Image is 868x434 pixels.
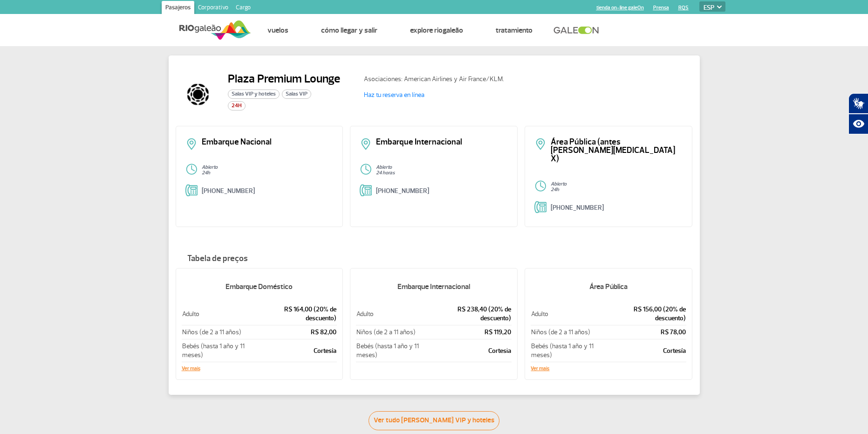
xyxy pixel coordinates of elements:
p: Asociaciones: American Airlines y Air France/KLM. [364,74,532,84]
h5: Embarque Internacional [356,275,512,299]
p: R$ 78,00 [608,328,686,337]
p: Adulto [182,310,259,318]
p: Área Pública (antes [PERSON_NAME][MEDICAL_DATA] X) [551,138,683,163]
p: Cortesia [433,346,511,355]
p: 24h [202,170,334,176]
a: Cómo llegar y salir [321,26,377,35]
p: Embarque Internacional [376,138,508,146]
a: tienda on-line galeOn [596,5,644,11]
h4: Tabela de preços [176,254,693,263]
p: R$ 238,40 (20% de descuento) [433,305,511,323]
p: Niños (de 2 a 11 años) [356,328,432,337]
button: Ver mais [531,366,549,372]
a: Pasajeros [162,1,194,16]
a: Tratamiento [496,26,533,35]
a: RQS [678,5,689,11]
h5: Área Pública [531,275,686,299]
p: R$ 119,20 [433,328,511,337]
span: Salas VIP [282,90,311,99]
a: [PHONE_NUMBER] [551,204,604,212]
p: 24 horas [376,170,508,176]
strong: Abierto [202,164,218,170]
h2: Plaza Premium Lounge [228,72,340,86]
button: Abrir recursos assistivos. [848,114,868,134]
a: Corporativo [194,1,232,16]
div: Plugin de acessibilidade da Hand Talk. [848,93,868,134]
p: Adulto [531,310,608,318]
p: Niños (de 2 a 11 años) [182,328,259,337]
p: Cortesía [608,346,686,355]
p: 24h [551,187,683,193]
a: Haz tu reserva en línea [364,91,424,99]
p: R$ 82,00 [260,328,337,337]
p: Niños (de 2 a 11 años) [531,328,608,337]
button: Ver mais [182,366,200,372]
p: Adulto [356,310,432,318]
a: Ver tudo [PERSON_NAME] VIP y hoteles [369,411,499,430]
p: Bebés (hasta 1 año y 11 meses) [356,342,432,359]
button: Abrir tradutor de língua de sinais. [848,93,868,114]
strong: Abierto [551,181,567,187]
p: Bebés (hasta 1 año y 11 meses) [182,342,259,359]
p: R$ 156,00 (20% de descuento) [608,305,686,323]
strong: Abierto [376,164,392,170]
img: plaza-vip-logo.png [176,72,220,117]
p: R$ 164,00 (20% de descuento) [260,305,337,323]
a: [PHONE_NUMBER] [202,187,255,195]
a: Vuelos [267,26,288,35]
p: Embarque Nacional [202,138,334,146]
span: 24H [228,101,246,110]
p: Cortesía [260,346,337,355]
a: Prensa [653,5,669,11]
a: Cargo [232,1,254,16]
a: Explore RIOgaleão [410,26,463,35]
h5: Embarque Doméstico [182,275,337,299]
a: [PHONE_NUMBER] [376,187,429,195]
span: Salas VIP y hoteles [228,90,280,99]
p: Bebés (hasta 1 año y 11 meses) [531,342,608,359]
